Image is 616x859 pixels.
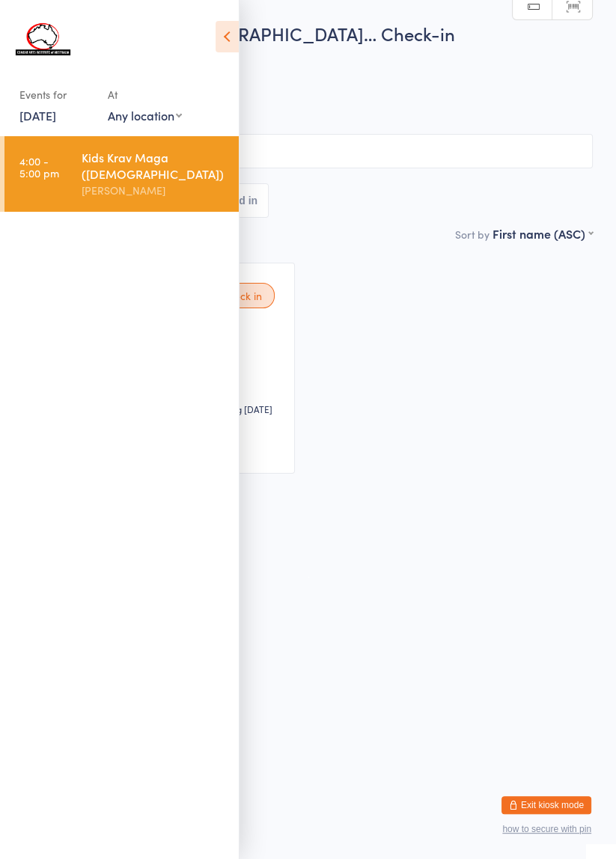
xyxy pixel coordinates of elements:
span: Kids Self Defence [23,98,593,113]
time: 4:00 - 5:00 pm [19,155,59,179]
button: how to secure with pin [502,824,591,834]
span: [DATE] 4:00pm [23,53,570,68]
label: Sort by [455,227,490,242]
input: Search [23,134,593,168]
div: At [108,82,182,107]
a: [DATE] [19,107,56,123]
span: [GEOGRAPHIC_DATA] [23,83,570,98]
span: [PERSON_NAME] [23,68,570,83]
div: [PERSON_NAME] [82,182,226,199]
a: 4:00 -5:00 pmKids Krav Maga ([DEMOGRAPHIC_DATA])[PERSON_NAME] [4,136,239,212]
h2: Kids Krav Maga ([DEMOGRAPHIC_DATA]… Check-in [23,21,593,46]
div: Any location [108,107,182,123]
div: First name (ASC) [493,225,593,242]
button: Exit kiosk mode [501,796,591,814]
div: Kids Krav Maga ([DEMOGRAPHIC_DATA]) [82,149,226,182]
img: Combat Arts Institute of Australia [15,11,71,67]
div: Events for [19,82,93,107]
